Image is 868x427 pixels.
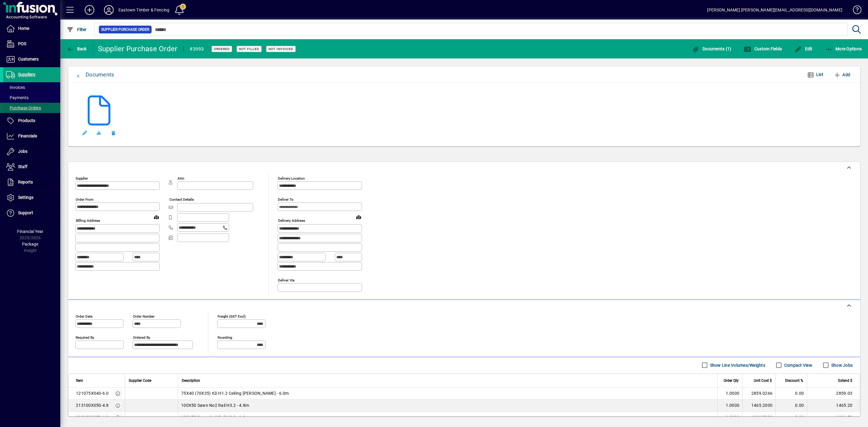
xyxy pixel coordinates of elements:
a: Jobs [3,144,60,159]
span: Add [834,70,850,80]
a: Download [92,126,106,140]
span: Home [18,26,29,31]
span: Invoices [6,85,25,90]
span: Not Invoiced [269,47,293,51]
mat-label: Delivery Location [278,176,305,181]
span: Customers [18,57,39,61]
td: 2859.0266 [742,388,775,400]
td: 1831.50 [807,412,860,424]
div: 213100X050-4.8 [76,402,109,408]
span: 75X40 (70X35) KD H1.2 Ceiling [PERSON_NAME] - 6.0m [181,390,289,396]
span: 100X50 Sawn No2 Rail H3.2 - 6.0m [181,414,249,420]
button: More Options [824,43,863,54]
td: 0.00 [775,412,807,424]
a: View on map [354,212,363,222]
td: 1.0000 [717,400,742,412]
span: Reports [18,180,33,184]
label: Show Jobs [830,362,853,368]
mat-label: Ordered by [133,335,150,339]
button: Profile [99,5,118,15]
button: Close [71,68,86,82]
td: 0.00 [775,388,807,400]
span: POS [18,41,26,46]
span: Item [76,377,83,384]
button: Add [80,5,99,15]
span: Edit [794,46,813,51]
span: Payments [6,95,29,100]
a: Financials [3,129,60,144]
a: Invoices [3,82,60,93]
span: Description [182,377,200,384]
span: Staff [18,164,27,169]
td: 1.0000 [717,412,742,424]
mat-label: Required by [76,335,94,339]
div: [PERSON_NAME] [PERSON_NAME][EMAIL_ADDRESS][DOMAIN_NAME] [707,5,842,15]
span: Unit Cost $ [754,377,772,384]
td: 0.00 [775,400,807,412]
a: Customers [3,52,60,67]
span: Documents (1) [692,46,731,51]
a: Products [3,113,60,128]
button: Edit [77,126,92,140]
mat-label: Deliver To [278,197,294,202]
a: View on map [152,212,161,222]
span: Supplier Purchase Order [101,27,149,33]
a: Reports [3,175,60,190]
button: Back [65,43,88,54]
mat-label: Deliver via [278,278,294,282]
mat-label: Attn [178,176,184,181]
mat-label: Order date [76,314,93,318]
mat-label: Order number [133,314,155,318]
button: Filter [65,24,88,35]
button: Custom Fields [742,43,783,54]
button: Remove [106,126,121,140]
mat-label: Order from [76,197,93,202]
span: Back [67,46,87,51]
a: POS [3,36,60,52]
label: Show Line Volumes/Weights [709,362,765,368]
td: 1.0000 [717,388,742,400]
span: Settings [18,195,33,200]
span: Suppliers [18,72,35,77]
a: Payments [3,93,60,103]
td: 1465.2000 [742,400,775,412]
mat-label: Supplier [76,176,88,181]
div: 121075X040-6.0 [76,390,109,396]
span: More Options [825,46,862,51]
span: Financials [18,133,37,138]
mat-label: Freight (GST excl) [218,314,246,318]
span: Extend $ [838,377,852,384]
a: Home [3,21,60,36]
span: Not Filled [239,47,259,51]
div: Supplier Purchase Order [98,44,178,54]
span: 100X50 Sawn No2 Rail H3.2 - 4.8m [181,402,249,408]
span: Jobs [18,149,27,154]
a: Support [3,206,60,221]
button: Documents (1) [691,43,733,54]
span: Custom Fields [744,46,782,51]
span: Products [18,118,35,123]
span: Order Qty [724,377,739,384]
span: Filter [67,27,87,32]
div: 213100X050-6.0 [76,414,109,420]
button: Edit [793,43,814,54]
span: Purchase Orders [6,105,41,110]
app-page-header-button: Back [60,43,93,54]
div: #3993 [190,44,204,54]
a: Staff [3,159,60,174]
a: Settings [3,190,60,205]
span: Ordered [214,47,230,51]
a: Knowledge Base [848,1,860,21]
button: List [802,69,828,80]
span: List [816,72,823,77]
td: 2859.03 [807,388,860,400]
span: Financial Year [17,229,43,234]
div: Documents [86,70,114,80]
div: Eastown Timber & Fencing [118,5,169,15]
a: Purchase Orders [3,103,60,113]
span: Discount % [785,377,803,384]
span: Package [22,242,38,246]
td: 1831.5000 [742,412,775,424]
td: 1465.20 [807,400,860,412]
